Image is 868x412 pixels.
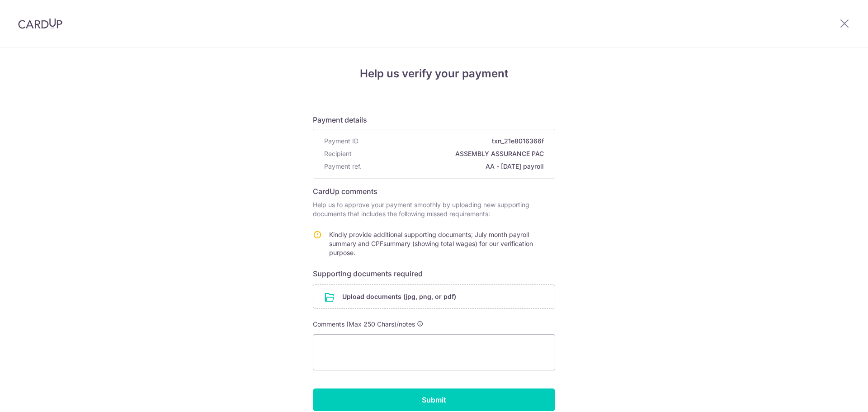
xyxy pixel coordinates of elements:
h6: Payment details [313,114,555,125]
img: CardUp [18,18,62,29]
h6: Supporting documents required [313,268,555,279]
span: Recipient [324,149,352,158]
h4: Help us verify your payment [313,66,555,82]
span: txn_21e8016366f [362,137,544,146]
span: AA - [DATE] payroll [365,162,544,171]
span: Kindly provide additional supporting documents; July month payroll summary and CPFsummary (showin... [329,231,533,256]
span: Comments (Max 250 Chars)/notes [313,320,415,328]
div: Upload documents (jpg, png, or pdf) [313,284,555,309]
span: Payment ID [324,137,359,146]
h6: CardUp comments [313,186,555,197]
span: Payment ref. [324,162,362,171]
input: Submit [313,388,555,411]
span: ASSEMBLY ASSURANCE PAC [355,149,544,158]
p: Help us to approve your payment smoothly by uploading new supporting documents that includes the ... [313,200,555,218]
